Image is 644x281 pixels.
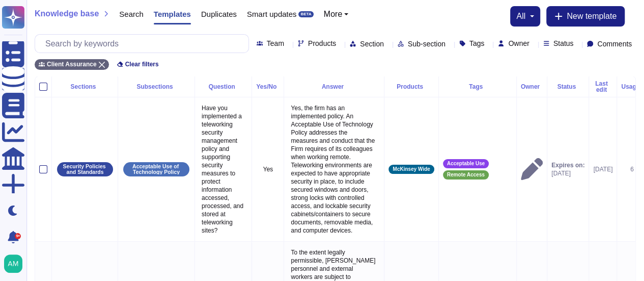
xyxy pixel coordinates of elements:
[119,10,144,18] span: Search
[408,40,445,47] span: Sub-section
[447,172,485,177] span: Remote Access
[201,10,237,18] span: Duplicates
[2,252,30,275] button: user
[324,10,342,18] span: More
[308,40,336,47] span: Products
[551,169,584,177] span: [DATE]
[388,84,434,90] div: Products
[267,40,284,47] span: Team
[597,40,632,47] span: Comments
[199,84,247,90] div: Question
[551,161,584,169] span: Expires on:
[447,161,485,166] span: Acceptable Use
[593,81,612,93] div: Last edit
[15,233,21,239] div: 9+
[125,61,159,67] span: Clear filters
[154,10,191,18] span: Templates
[199,101,247,237] p: Have you implemented a teleworking security management policy and supporting security measures to...
[443,84,512,90] div: Tags
[256,165,279,173] p: Yes
[256,84,279,90] div: Yes/No
[247,10,297,18] span: Smart updates
[4,254,22,273] img: user
[567,12,617,20] span: New template
[508,40,529,47] span: Owner
[288,101,380,237] p: Yes, the firm has an implemented policy. An Acceptable Use of Technology Policy addresses the mea...
[122,84,190,90] div: Subsections
[324,10,349,18] button: More
[551,84,584,90] div: Status
[593,165,612,173] div: [DATE]
[621,84,642,90] div: Usage
[298,11,313,17] div: BETA
[553,40,574,47] span: Status
[516,12,534,20] button: all
[288,84,380,90] div: Answer
[61,164,109,174] p: Security Policies and Standards
[516,12,525,20] span: all
[47,61,97,67] span: Client Assurance
[127,164,186,174] p: Acceptable Use of Technology Policy
[546,6,625,27] button: New template
[40,35,248,53] input: Search by keywords
[56,84,114,90] div: Sections
[35,10,99,18] span: Knowledge base
[469,40,485,47] span: Tags
[621,165,642,173] div: 6
[393,167,430,172] span: McKinsey Wide
[521,84,543,90] div: Owner
[360,40,384,47] span: Section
